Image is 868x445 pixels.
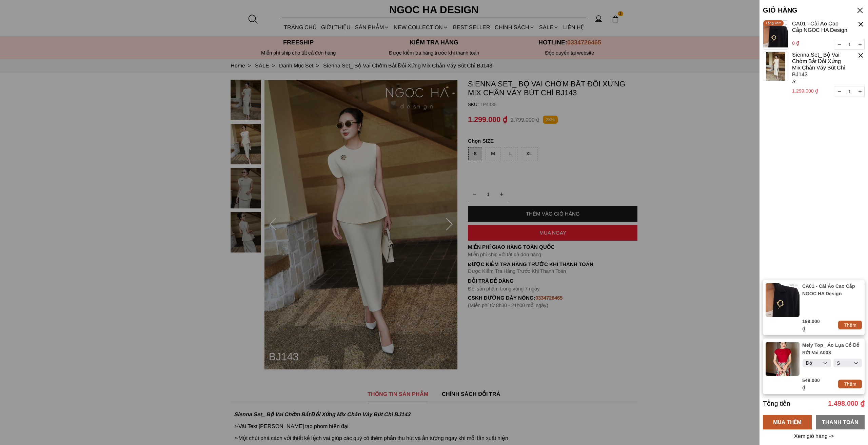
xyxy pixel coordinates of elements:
p: 549.000 ₫ [802,377,824,391]
div: MUA THÊM [763,418,812,426]
p: 199.000 ₫ [802,318,824,332]
a: THANH TOÁN [816,415,865,429]
p: S [792,78,849,85]
a: Sienna Set_ Bộ Vai Chờm Bất Đối Xứng Mix Chân Váy Bút Chì BJ143 [792,52,849,78]
img: jpeg.jpeg [766,283,800,317]
h5: GIỎ HÀNG [763,6,841,14]
p: 1.498.000 ₫ [824,399,865,407]
img: png.png [766,342,800,376]
input: Quantity input [835,39,864,49]
div: THANH TOÁN [816,418,865,426]
p: 0 ₫ [792,39,848,47]
div: Thêm [838,380,862,388]
img: jpeg.jpeg [763,20,788,50]
input: Quantity input [835,86,864,97]
a: Xem giỏ hàng -> [793,433,835,439]
h6: Tổng tiền [763,400,812,407]
a: CA01 - Cài Áo Cao Cấp NGOC HA Design [792,20,849,33]
a: Mely Top_ Áo Lụa Cổ Đổ Rớt Vai A003 [802,341,860,356]
div: Thêm [838,321,862,329]
p: 1.299.000 ₫ [792,87,848,95]
a: CA01 - Cài Áo Cao Cấp NGOC HA Design [802,282,860,297]
p: Tặng kèm [763,20,784,26]
img: png.png [763,52,788,81]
